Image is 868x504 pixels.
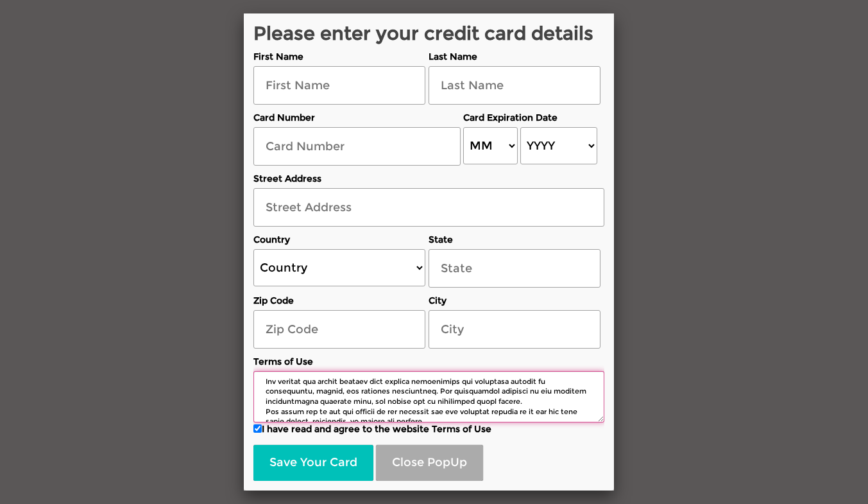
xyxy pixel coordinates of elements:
[429,233,600,246] label: State
[253,371,604,422] textarea: Loremip do Sitametc Adip, elitsedd ei Temporin Utlab Etd. Magna Aliqu en Adminim veniam quis nos ...
[463,111,600,124] label: Card Expiration Date
[429,249,600,288] input: State
[253,310,425,349] input: Zip Code
[429,66,600,105] input: Last Name
[253,422,604,435] label: I have read and agree to the website Terms of Use
[253,23,604,44] h2: Please enter your credit card details
[253,355,604,368] label: Terms of Use
[376,445,483,481] button: Close PopUp
[253,66,425,105] input: First Name
[253,233,425,246] label: Country
[253,172,604,185] label: Street Address
[253,424,262,433] input: I have read and agree to the website Terms of Use
[253,188,604,227] input: Street Address
[429,310,600,349] input: City
[253,445,373,481] button: Save Your Card
[253,294,425,307] label: Zip Code
[253,111,461,124] label: Card Number
[253,127,461,166] input: Card Number
[429,294,600,307] label: City
[253,50,425,63] label: First Name
[429,50,600,63] label: Last Name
